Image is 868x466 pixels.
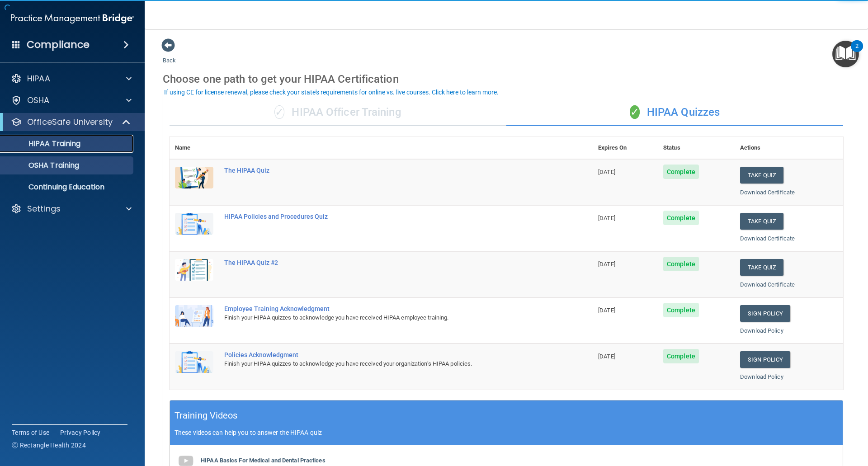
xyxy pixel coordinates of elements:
[598,261,615,268] span: [DATE]
[11,95,132,106] a: OSHA
[163,46,176,64] a: Back
[740,259,783,276] button: Take Quiz
[663,303,699,317] span: Complete
[740,351,790,368] a: Sign Policy
[12,428,49,437] a: Terms of Use
[6,161,79,170] p: OSHA Training
[224,259,547,266] div: The HIPAA Quiz #2
[224,167,547,174] div: The HIPAA Quiz
[274,105,284,119] span: ✓
[740,305,790,322] a: Sign Policy
[224,358,547,369] div: Finish your HIPAA quizzes to acknowledge you have received your organization’s HIPAA policies.
[175,429,838,436] p: These videos can help you to answer the HIPAA quiz
[12,441,86,450] span: Ⓒ Rectangle Health 2024
[175,408,238,424] h5: Training Videos
[27,117,113,127] p: OfficeSafe University
[740,281,795,288] a: Download Certificate
[630,105,640,119] span: ✓
[832,41,859,67] button: Open Resource Center, 2 new notifications
[6,139,80,148] p: HIPAA Training
[11,9,134,28] img: PMB logo
[224,312,547,323] div: Finish your HIPAA quizzes to acknowledge you have received HIPAA employee training.
[740,167,783,184] button: Take Quiz
[598,307,615,314] span: [DATE]
[163,88,500,97] button: If using CE for license renewal, please check your state's requirements for online vs. live cours...
[658,137,735,159] th: Status
[27,203,61,214] p: Settings
[506,99,843,126] div: HIPAA Quizzes
[598,215,615,221] span: [DATE]
[663,349,699,363] span: Complete
[598,353,615,360] span: [DATE]
[598,169,615,175] span: [DATE]
[11,117,131,127] a: OfficeSafe University
[163,66,850,92] div: Choose one path to get your HIPAA Certification
[224,305,547,312] div: Employee Training Acknowledgment
[740,213,783,230] button: Take Quiz
[11,73,132,84] a: HIPAA
[855,46,859,58] div: 2
[593,137,658,159] th: Expires On
[27,73,50,84] p: HIPAA
[740,235,795,242] a: Download Certificate
[663,165,699,179] span: Complete
[11,203,132,214] a: Settings
[170,99,506,126] div: HIPAA Officer Training
[164,89,499,95] div: If using CE for license renewal, please check your state's requirements for online vs. live cours...
[27,38,90,51] h4: Compliance
[6,183,129,192] p: Continuing Education
[224,213,547,220] div: HIPAA Policies and Procedures Quiz
[663,257,699,271] span: Complete
[224,351,547,358] div: Policies Acknowledgment
[201,457,325,464] b: HIPAA Basics For Medical and Dental Practices
[27,95,50,106] p: OSHA
[663,211,699,225] span: Complete
[735,137,843,159] th: Actions
[740,327,783,334] a: Download Policy
[740,373,783,380] a: Download Policy
[170,137,219,159] th: Name
[740,189,795,196] a: Download Certificate
[60,428,101,437] a: Privacy Policy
